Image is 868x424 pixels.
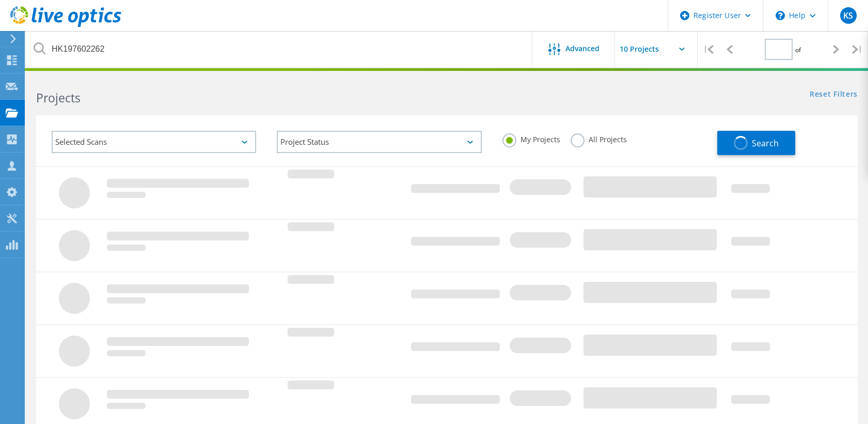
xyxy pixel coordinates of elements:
label: My Projects [502,133,560,143]
span: of [795,46,801,54]
button: Search [717,131,795,155]
input: Search projects by name, owner, ID, company, etc [26,31,533,67]
span: KS [843,11,853,20]
a: Reset Filters [810,90,858,99]
label: All Projects [571,133,627,143]
span: Advanced [565,45,599,52]
div: | [847,31,868,68]
b: Projects [36,89,81,106]
svg: \n [776,11,785,20]
a: Live Optics Dashboard [10,22,121,29]
div: Selected Scans [52,131,256,153]
span: Search [752,138,779,149]
div: Project Status [277,131,481,153]
div: | [698,31,719,68]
